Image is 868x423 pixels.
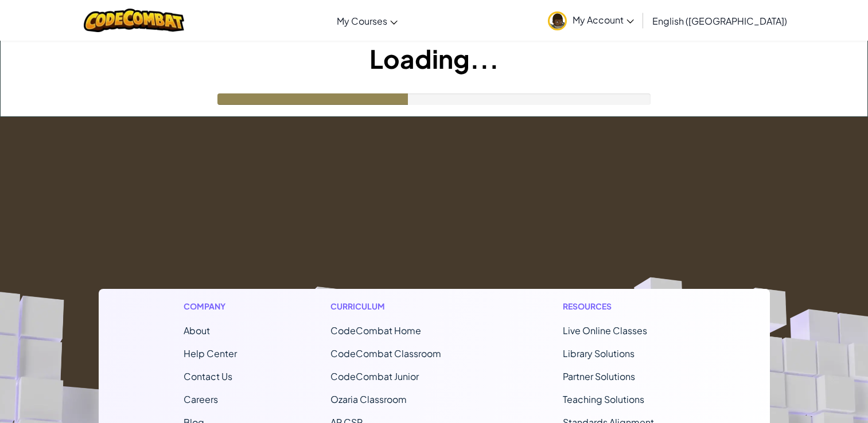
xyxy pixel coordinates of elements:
h1: Loading... [1,41,867,76]
span: English ([GEOGRAPHIC_DATA]) [652,15,787,27]
h1: Resources [563,300,685,312]
a: CodeCombat Classroom [330,347,441,359]
a: About [184,324,210,336]
span: My Courses [337,15,387,27]
a: Help Center [184,347,237,359]
img: CodeCombat logo [84,9,184,32]
span: CodeCombat Home [330,324,421,336]
a: English ([GEOGRAPHIC_DATA]) [647,5,793,36]
a: CodeCombat Junior [330,370,419,382]
span: Contact Us [184,370,232,382]
span: My Account [573,14,634,26]
a: Ozaria Classroom [330,393,407,405]
a: Library Solutions [563,347,635,359]
img: avatar [548,11,567,30]
a: Careers [184,393,218,405]
a: My Account [542,2,640,38]
h1: Company [184,300,237,312]
a: Teaching Solutions [563,393,644,405]
a: Partner Solutions [563,370,635,382]
a: My Courses [331,5,403,36]
a: Live Online Classes [563,324,647,336]
h1: Curriculum [330,300,469,312]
